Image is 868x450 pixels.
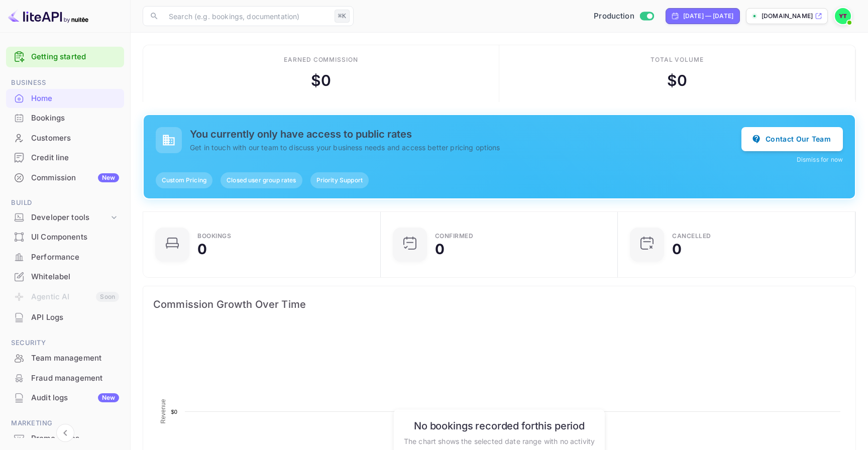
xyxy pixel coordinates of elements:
span: Custom Pricing [156,176,212,185]
div: CommissionNew [6,168,124,188]
div: Total volume [650,55,704,64]
div: Developer tools [6,209,124,227]
a: CommissionNew [6,168,124,187]
p: Get in touch with our team to discuss your business needs and access better pricing options [190,142,741,153]
button: Dismiss for now [797,155,843,164]
div: Whitelabel [6,267,124,287]
div: Earned commission [284,55,358,64]
div: 0 [435,242,445,256]
span: Marketing [6,418,124,429]
a: Fraud management [6,369,124,387]
span: Closed user group rates [221,176,302,185]
button: Collapse navigation [56,424,74,442]
span: Security [6,338,124,349]
div: 0 [197,242,207,256]
a: Team management [6,349,124,367]
a: Bookings [6,108,124,127]
span: Commission Growth Over Time [153,296,845,312]
h6: No bookings recorded for this period [404,420,595,432]
div: Customers [6,129,124,148]
a: Customers [6,129,124,147]
a: Whitelabel [6,267,124,286]
span: Business [6,77,124,88]
div: Bookings [31,113,119,124]
img: Yassir ET TABTI [835,8,851,24]
div: Credit line [6,148,124,168]
div: Performance [31,252,119,263]
h5: You currently only have access to public rates [190,128,741,140]
div: Fraud management [31,373,119,384]
div: New [98,393,119,402]
div: Audit logs [31,392,119,404]
div: Developer tools [31,212,109,223]
div: Bookings [197,233,231,239]
div: Team management [6,349,124,368]
text: Revenue [160,399,167,423]
a: Performance [6,248,124,266]
div: Customers [31,133,119,144]
a: Audit logsNew [6,388,124,407]
img: LiteAPI logo [8,8,88,24]
div: New [98,173,119,182]
div: Promo codes [31,433,119,444]
span: Build [6,197,124,208]
a: API Logs [6,308,124,326]
div: Switch to Sandbox mode [590,11,658,22]
div: CANCELLED [672,233,711,239]
div: Team management [31,353,119,364]
div: Getting started [6,47,124,67]
p: [DOMAIN_NAME] [762,12,813,21]
div: Home [6,89,124,108]
span: Priority Support [310,176,369,185]
div: $ 0 [311,69,331,92]
div: API Logs [31,312,119,323]
div: Fraud management [6,369,124,388]
button: Contact Our Team [741,127,843,151]
span: Production [594,11,634,22]
div: [DATE] — [DATE] [683,12,733,21]
div: API Logs [6,308,124,327]
a: Home [6,89,124,107]
div: Performance [6,248,124,267]
a: UI Components [6,228,124,246]
div: Whitelabel [31,271,119,283]
text: $0 [171,409,177,415]
a: Promo codes [6,429,124,447]
div: Audit logsNew [6,388,124,408]
div: Confirmed [435,233,474,239]
div: 0 [672,242,682,256]
div: Bookings [6,108,124,128]
p: The chart shows the selected date range with no activity [404,436,595,446]
div: ⌘K [335,10,350,23]
div: Commission [31,172,119,184]
div: UI Components [31,232,119,243]
a: Getting started [31,51,119,63]
input: Search (e.g. bookings, documentation) [163,6,331,26]
div: $ 0 [667,69,687,92]
div: UI Components [6,228,124,247]
div: Home [31,93,119,104]
a: Credit line [6,148,124,167]
div: Credit line [31,152,119,164]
